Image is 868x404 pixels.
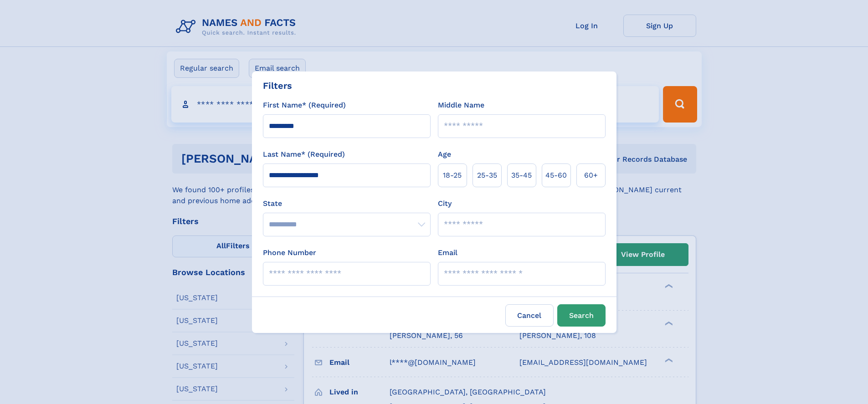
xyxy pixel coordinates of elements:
div: Filters [263,79,292,92]
label: Age [438,149,451,160]
label: First Name* (Required) [263,100,346,111]
span: 25‑35 [477,170,497,181]
label: Cancel [505,304,554,327]
label: Email [438,247,457,258]
label: City [438,198,452,209]
label: Last Name* (Required) [263,149,345,160]
label: State [263,198,431,209]
button: Search [557,304,606,327]
span: 45‑60 [545,170,567,181]
span: 35‑45 [511,170,532,181]
span: 18‑25 [443,170,462,181]
span: 60+ [584,170,598,181]
label: Phone Number [263,247,316,258]
label: Middle Name [438,100,484,111]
